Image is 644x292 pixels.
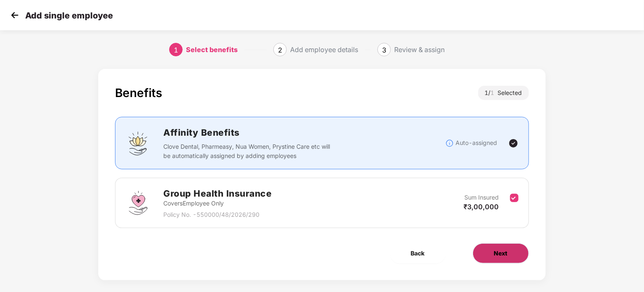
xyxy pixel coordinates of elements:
span: Next [494,249,508,258]
div: Select benefits [186,43,238,56]
img: svg+xml;base64,PHN2ZyB4bWxucz0iaHR0cDovL3d3dy53My5vcmcvMjAwMC9zdmciIHdpZHRoPSIzMCIgaGVpZ2h0PSIzMC... [8,9,21,21]
div: Benefits [115,86,162,100]
img: svg+xml;base64,PHN2ZyBpZD0iQWZmaW5pdHlfQmVuZWZpdHMiIGRhdGEtbmFtZT0iQWZmaW5pdHkgQmVuZWZpdHMiIHhtbG... [126,131,151,156]
div: Add employee details [290,43,358,56]
span: 1 [174,46,178,54]
h2: Affinity Benefits [163,126,445,139]
img: svg+xml;base64,PHN2ZyBpZD0iSW5mb18tXzMyeDMyIiBkYXRhLW5hbWU9IkluZm8gLSAzMngzMiIgeG1sbnM9Imh0dHA6Ly... [445,139,454,147]
span: ₹3,00,000 [464,203,499,211]
button: Next [473,243,529,263]
button: Back [390,243,446,263]
img: svg+xml;base64,PHN2ZyBpZD0iVGljay0yNHgyNCIgeG1sbnM9Imh0dHA6Ly93d3cudzMub3JnLzIwMDAvc3ZnIiB3aWR0aD... [508,138,518,148]
h2: Group Health Insurance [163,187,272,200]
span: 2 [278,46,282,54]
p: Clove Dental, Pharmeasy, Nua Women, Prystine Care etc will be automatically assigned by adding em... [163,142,332,160]
span: 3 [382,46,386,54]
p: Sum Insured [465,193,499,202]
span: Back [411,249,425,258]
p: Policy No. - 550000/48/2026/290 [163,210,272,219]
div: 1 / Selected [478,86,529,100]
p: Add single employee [25,11,113,21]
p: Auto-assigned [456,138,497,147]
span: 1 [491,89,498,96]
p: Covers Employee Only [163,199,272,208]
img: svg+xml;base64,PHN2ZyBpZD0iR3JvdXBfSGVhbHRoX0luc3VyYW5jZSIgZGF0YS1uYW1lPSJHcm91cCBIZWFsdGggSW5zdX... [126,190,151,216]
div: Review & assign [394,43,445,56]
